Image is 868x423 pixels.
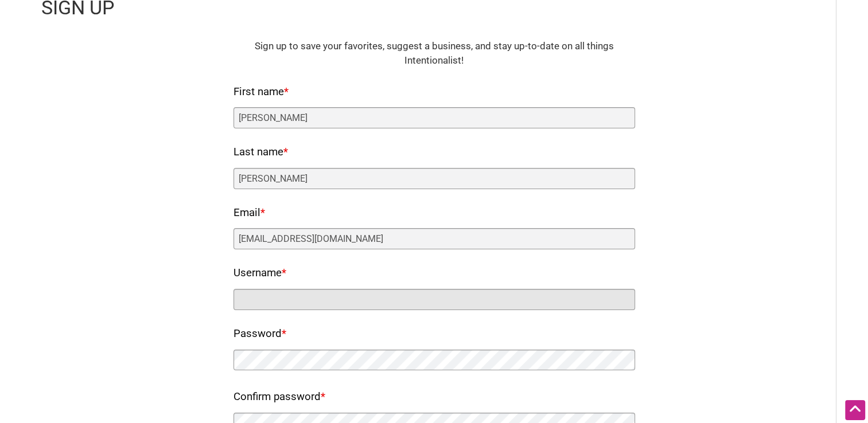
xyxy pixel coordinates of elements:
[233,83,289,102] label: First name
[233,39,635,68] div: Sign up to save your favorites, suggest a business, and stay up-to-date on all things Intentional...
[233,264,286,283] label: Username
[233,324,286,344] label: Password
[233,143,288,162] label: Last name
[845,400,865,420] div: Scroll Back to Top
[233,203,265,223] label: Email
[233,387,325,407] label: Confirm password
